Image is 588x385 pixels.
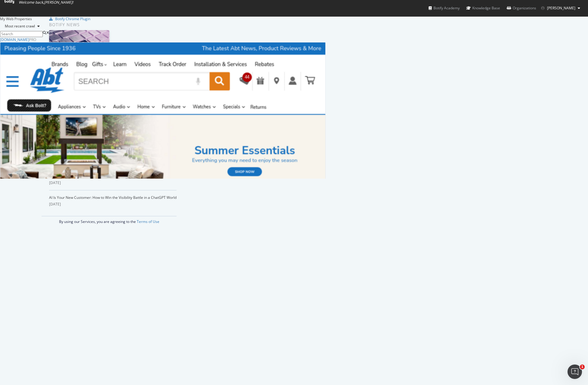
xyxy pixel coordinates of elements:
div: Botify Chrome Plugin [55,16,90,21]
a: AI Is Your New Customer: How to Win the Visibility Battle in a ChatGPT World [49,195,177,200]
div: Most recent crawl [5,24,35,28]
span: 1 [580,365,585,369]
div: Organizations [507,5,536,11]
div: Pro [29,37,36,42]
div: By using our Services, you are agreeing to the [42,216,177,224]
img: Prepare for Black Friday 2025 by Prioritizing AI Search Visibility [49,30,109,62]
span: Ed Smith [547,5,575,11]
a: Botify Chrome Plugin [49,16,90,21]
div: Knowledge Base [466,5,500,11]
div: [DATE] [49,180,177,186]
div: Botify news [49,21,177,28]
div: [DATE] [49,202,177,207]
div: Botify Academy [429,5,460,11]
button: [PERSON_NAME] [536,3,585,13]
a: Terms of Use [137,219,159,224]
iframe: Intercom live chat [568,365,582,379]
img: abt.com [0,42,325,302]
